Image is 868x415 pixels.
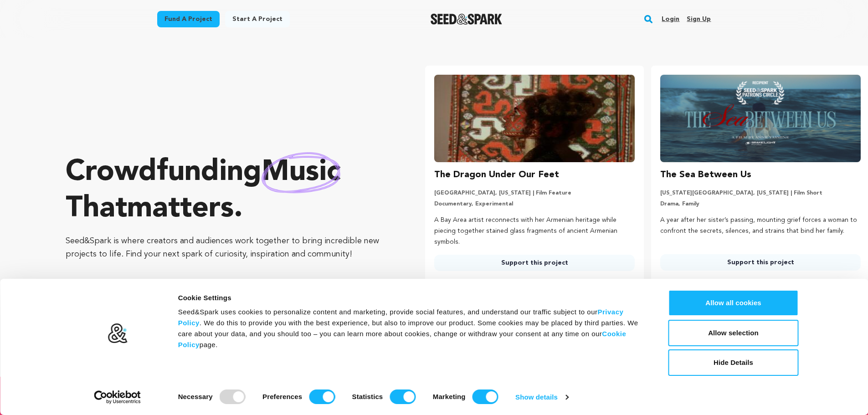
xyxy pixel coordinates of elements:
a: Login [662,12,679,26]
span: matters [127,195,234,224]
h3: The Dragon Under Our Feet [434,168,559,182]
p: Drama, Family [660,200,861,208]
img: The Sea Between Us image [660,75,861,162]
strong: Marketing [433,393,466,400]
button: Allow all cookies [668,290,799,316]
button: Allow selection [668,320,799,346]
img: hand sketched image [262,152,340,193]
p: A year after her sister’s passing, mounting grief forces a woman to confront the secrets, silence... [660,215,861,237]
p: Documentary, Experimental [434,200,635,208]
img: logo [107,323,128,344]
a: Sign up [687,12,711,26]
h3: The Sea Between Us [660,168,751,182]
img: The Dragon Under Our Feet image [434,75,635,162]
div: Seed&Spark uses cookies to personalize content and marketing, provide social features, and unders... [178,307,648,350]
strong: Statistics [352,393,383,400]
a: Usercentrics Cookiebot - opens in a new window [77,390,157,404]
a: Support this project [434,255,635,271]
a: Start a project [225,11,290,27]
strong: Preferences [262,393,302,400]
button: Hide Details [668,349,799,376]
p: Crowdfunding that . [66,154,389,227]
img: Seed&Spark Logo Dark Mode [431,14,502,25]
a: Show details [515,390,568,404]
p: [US_STATE][GEOGRAPHIC_DATA], [US_STATE] | Film Short [660,190,861,197]
p: Seed&Spark is where creators and audiences work together to bring incredible new projects to life... [66,235,389,261]
a: Fund a project [157,11,220,27]
p: A Bay Area artist reconnects with her Armenian heritage while piecing together stained glass frag... [434,215,635,247]
div: Cookie Settings [178,292,648,303]
p: [GEOGRAPHIC_DATA], [US_STATE] | Film Feature [434,190,635,197]
strong: Necessary [178,393,213,400]
a: Seed&Spark Homepage [431,14,502,25]
a: Support this project [660,254,861,271]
